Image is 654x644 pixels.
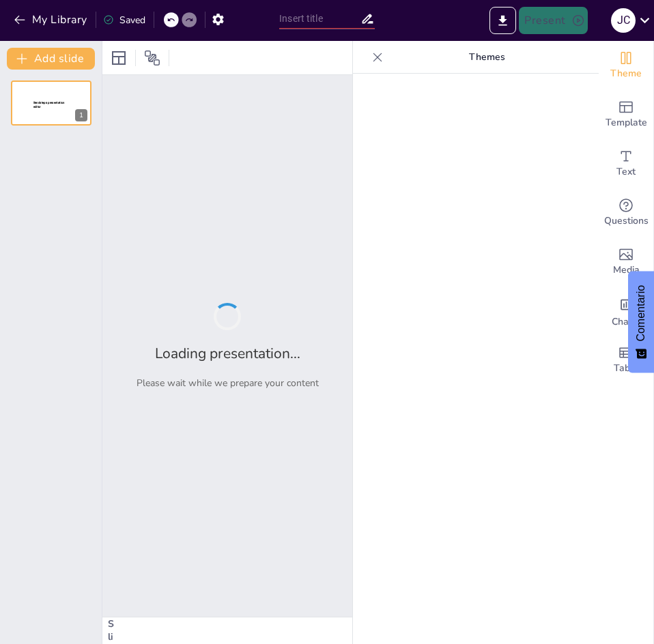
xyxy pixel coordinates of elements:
p: Themes [388,41,585,74]
div: Add a table [599,336,653,385]
div: Add ready made slides [599,90,653,139]
span: Charts [612,314,640,330]
font: Comentario [635,285,646,342]
span: Media [613,263,640,278]
div: 1 [11,80,91,126]
span: Table [614,361,638,376]
div: Add text boxes [599,139,653,188]
span: Position [144,50,160,66]
span: Template [606,115,647,130]
span: Questions [604,214,649,229]
div: 1 [75,109,87,121]
input: Insert title [279,9,360,29]
button: J C [611,7,636,34]
div: Add images, graphics, shapes or video [599,237,653,287]
button: My Library [10,9,93,31]
span: Theme [610,66,642,81]
span: Text [616,164,636,179]
div: J C [611,8,636,33]
div: Saved [103,14,145,27]
div: Layout [108,47,130,69]
button: Export to PowerPoint [489,7,516,34]
h2: Loading presentation... [155,344,300,363]
p: Please wait while we prepare your content [137,377,319,390]
div: Change the overall theme [599,41,653,90]
button: Add slide [7,48,95,70]
button: Present [519,7,587,34]
div: Add charts and graphs [599,287,653,336]
span: Sendsteps presentation editor [33,101,65,108]
button: Comentarios - Mostrar encuesta [628,272,654,373]
div: Get real-time input from your audience [599,188,653,237]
